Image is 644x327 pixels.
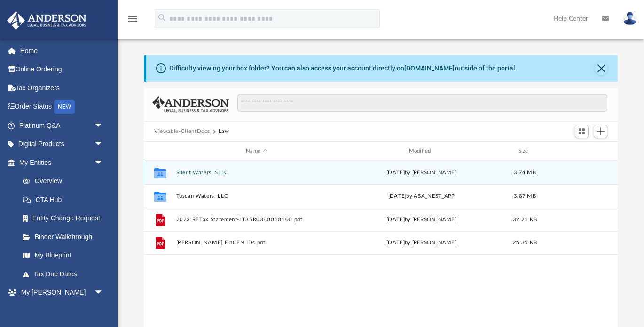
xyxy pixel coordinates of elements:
a: Platinum Q&Aarrow_drop_down [7,116,118,135]
a: Order StatusNEW [7,97,118,117]
i: search [157,13,167,23]
span: 26.35 KB [513,241,537,246]
input: Search files and folders [237,94,607,112]
button: Switch to Grid View [575,125,589,138]
a: Entity Change Request [13,209,118,228]
i: menu [127,13,138,24]
a: Tax Due Dates [13,265,118,283]
button: Law [219,127,229,136]
a: My [PERSON_NAME] Teamarrow_drop_down [7,283,113,313]
span: arrow_drop_down [94,283,113,303]
a: My Entitiesarrow_drop_down [7,153,118,172]
button: [PERSON_NAME] FinCEN IDs.pdf [176,240,337,246]
button: 2023 RETax Statement-LT35R0340010100.pdf [176,217,337,223]
a: Digital Productsarrow_drop_down [7,135,118,154]
a: CTA Hub [13,190,118,209]
a: menu [127,18,138,24]
button: Close [595,62,608,75]
button: Silent Waters, SLLC [176,170,337,176]
span: arrow_drop_down [94,116,113,135]
span: 3.74 MB [514,170,536,175]
div: Difficulty viewing your box folder? You can also access your account directly on outside of the p... [169,63,517,73]
div: Modified [341,147,502,156]
div: [DATE] by [PERSON_NAME] [341,216,502,224]
a: Overview [13,172,118,191]
img: Anderson Advisors Platinum Portal [4,11,89,30]
div: Name [176,147,337,156]
div: id [548,147,613,156]
button: Tuscan Waters, LLC [176,193,337,199]
div: Size [506,147,544,156]
button: Add [594,125,608,138]
a: My Blueprint [13,246,113,265]
div: id [148,147,172,156]
span: 39.21 KB [513,217,537,222]
span: arrow_drop_down [94,153,113,172]
a: Online Ordering [7,60,118,79]
a: Tax Organizers [7,78,118,97]
a: Home [7,41,118,60]
div: [DATE] by [PERSON_NAME] [341,169,502,177]
img: User Pic [623,12,637,25]
span: 3.87 MB [514,194,536,199]
div: [DATE] by [PERSON_NAME] [341,239,502,248]
button: Viewable-ClientDocs [154,127,210,136]
div: NEW [54,100,75,114]
a: [DOMAIN_NAME] [404,64,455,72]
span: arrow_drop_down [94,135,113,154]
div: [DATE] by ABA_NEST_APP [341,192,502,201]
a: Binder Walkthrough [13,227,118,246]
